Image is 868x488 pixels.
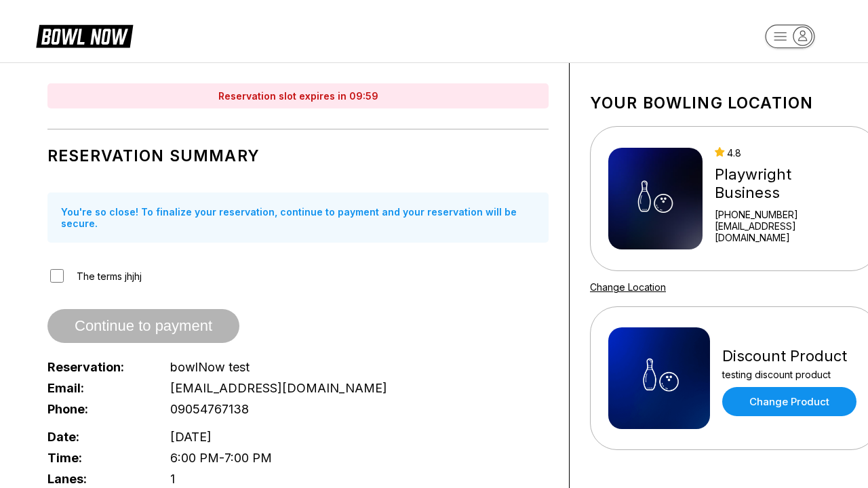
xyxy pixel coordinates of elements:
label: The terms jhjhj [77,270,142,282]
span: Date: [47,430,148,444]
a: Change Location [590,281,666,293]
span: Reservation: [47,360,148,374]
span: 1 [170,472,175,486]
span: Email: [47,381,148,395]
span: Lanes: [47,472,148,486]
img: Playwright Business [608,148,703,249]
div: 4.8 [715,147,860,159]
span: Time: [47,451,148,465]
div: Discount Product [722,347,856,365]
a: [EMAIL_ADDRESS][DOMAIN_NAME] [715,220,860,243]
img: Discount Product [608,327,710,429]
span: [EMAIL_ADDRESS][DOMAIN_NAME] [170,381,387,395]
span: 6:00 PM - 7:00 PM [170,451,272,465]
div: testing discount product [722,369,856,380]
div: You're so close! To finalize your reservation, continue to payment and your reservation will be s... [47,192,549,243]
div: [PHONE_NUMBER] [715,209,860,220]
span: 09054767138 [170,402,249,416]
h1: Reservation Summary [47,146,549,165]
div: Reservation slot expires in 09:59 [47,83,549,108]
div: Playwright Business [715,165,860,202]
span: Phone: [47,402,148,416]
span: [DATE] [170,430,212,444]
span: bowlNow test [170,360,250,374]
a: Change Product [722,387,856,416]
